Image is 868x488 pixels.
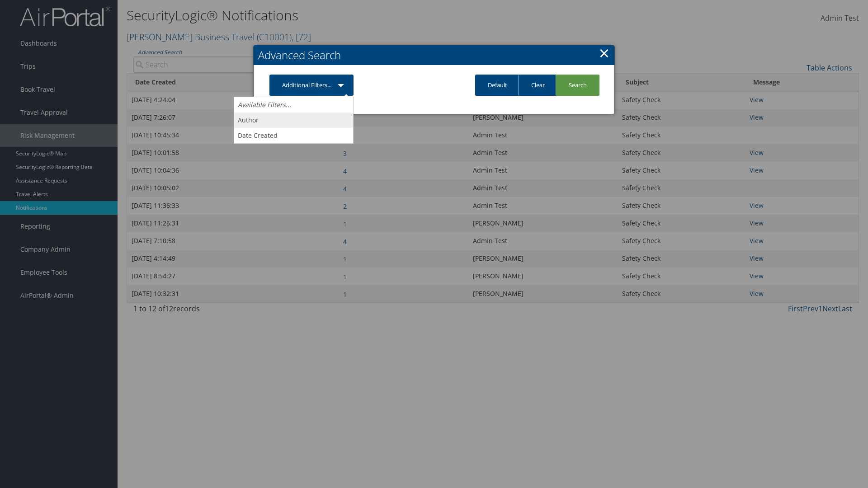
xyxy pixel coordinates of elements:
[599,44,609,62] a: Close
[254,45,614,65] h2: Advanced Search
[269,75,354,96] a: Additional Filters...
[238,100,291,109] i: Available Filters...
[475,75,520,96] a: Default
[556,75,599,96] a: Search
[234,128,353,143] a: Date Created
[234,113,353,128] a: Author
[518,75,557,96] a: Clear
